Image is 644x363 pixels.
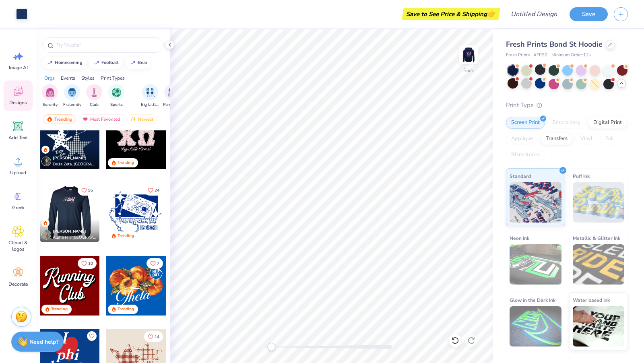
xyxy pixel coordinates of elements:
[63,102,81,108] span: Fraternity
[43,102,58,108] span: Sorority
[56,41,159,49] input: Try "Alpha"
[146,88,155,97] img: Big Little Reveal Image
[506,101,628,110] div: Print Type
[267,343,275,351] div: Accessibility label
[163,102,182,108] span: Parent's Weekend
[112,88,121,97] img: Sports Image
[126,114,157,124] div: Newest
[551,52,592,59] span: Minimum Order: 12 +
[573,306,625,346] img: Water based Ink
[86,84,102,108] button: filter button
[90,88,99,97] img: Club Image
[487,9,496,19] span: 👉
[8,281,28,287] span: Decorate
[82,116,89,122] img: most_fav.gif
[55,60,83,65] div: homecoming
[138,60,147,65] div: bear
[53,155,86,161] span: [PERSON_NAME]
[45,88,55,97] img: Sorority Image
[63,84,81,108] button: filter button
[506,149,545,161] div: Rhinestones
[573,182,625,223] img: Puff Ink
[506,133,538,145] div: Applique
[118,160,134,166] div: Trending
[155,188,159,192] span: 24
[101,60,119,65] div: football
[573,234,620,242] span: Metallic & Glitter Ink
[108,84,124,108] div: filter for Sports
[163,84,182,108] button: filter button
[157,262,159,266] span: 7
[570,7,608,21] button: Save
[573,172,590,180] span: Puff Ink
[101,74,125,82] div: Print Types
[86,84,102,108] div: filter for Club
[118,306,134,312] div: Trending
[44,74,55,82] div: Orgs
[9,64,28,71] span: Image AI
[168,88,177,97] img: Parent's Weekend Image
[575,133,598,145] div: Vinyl
[5,239,31,252] span: Clipart & logos
[147,258,163,269] button: Like
[510,172,531,180] span: Standard
[46,116,53,122] img: trending.gif
[463,67,474,74] div: Back
[588,117,627,129] div: Digital Print
[130,60,136,65] img: trend_line.gif
[29,338,58,346] strong: Need help?
[90,102,99,108] span: Club
[63,84,81,108] div: filter for Fraternity
[541,133,573,145] div: Transfers
[573,296,610,304] span: Water based Ink
[53,229,86,234] span: [PERSON_NAME]
[78,185,97,196] button: Like
[573,244,625,285] img: Metallic & Glitter Ink
[9,99,27,106] span: Designs
[155,335,159,339] span: 14
[504,6,563,22] input: Untitled Design
[12,204,25,211] span: Greek
[53,161,96,167] span: Delta Zeta, [GEOGRAPHIC_DATA][US_STATE]
[510,244,561,285] img: Neon Ink
[141,84,159,108] div: filter for Big Little Reveal
[547,117,586,129] div: Embroidery
[141,84,159,108] button: filter button
[163,84,182,108] div: filter for Parent's Weekend
[88,262,93,266] span: 10
[42,84,58,108] div: filter for Sorority
[510,296,555,304] span: Glow in the Dark Ink
[118,233,134,239] div: Trending
[78,258,97,269] button: Like
[600,133,619,145] div: Foil
[47,60,53,65] img: trend_line.gif
[8,134,28,141] span: Add Text
[144,331,163,342] button: Like
[110,102,123,108] span: Sports
[43,114,76,124] div: Trending
[144,185,163,196] button: Like
[81,74,95,82] div: Styles
[42,84,58,108] button: filter button
[534,52,547,59] span: # FP20
[53,235,96,241] span: Alpha Phi, [GEOGRAPHIC_DATA][US_STATE], [PERSON_NAME]
[88,188,93,192] span: 95
[42,57,86,69] button: homecoming
[506,52,530,59] span: Fresh Prints
[130,116,136,122] img: newest.gif
[89,57,122,69] button: football
[68,88,76,97] img: Fraternity Image
[108,84,124,108] button: filter button
[87,331,97,341] button: Like
[78,114,124,124] div: Most Favorited
[510,306,561,346] img: Glow in the Dark Ink
[506,117,545,129] div: Screen Print
[51,306,68,312] div: Trending
[510,182,561,223] img: Standard
[404,8,498,20] div: Save to See Price & Shipping
[125,57,151,69] button: bear
[460,47,477,63] img: Back
[10,169,26,176] span: Upload
[93,60,100,65] img: trend_line.gif
[506,39,603,49] span: Fresh Prints Bond St Hoodie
